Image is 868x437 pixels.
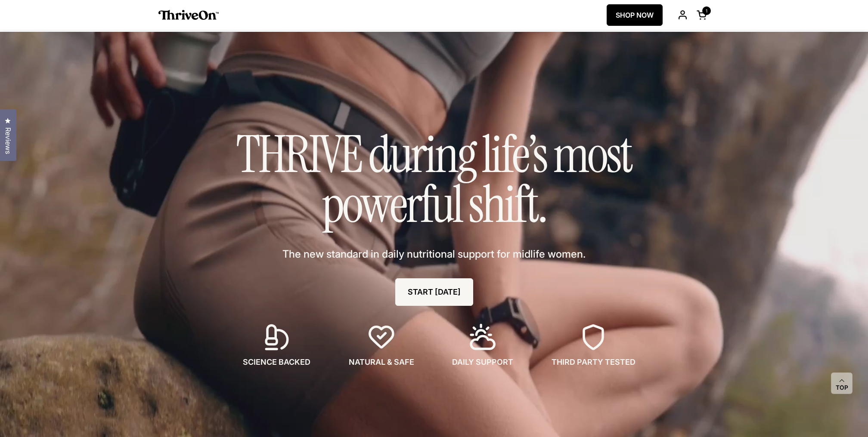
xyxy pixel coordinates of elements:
span: NATURAL & SAFE [349,357,414,368]
span: Reviews [2,127,13,154]
a: SHOP NOW [607,4,663,26]
span: The new standard in daily nutritional support for midlife women. [282,247,586,262]
span: DAILY SUPPORT [452,357,513,368]
iframe: Gorgias live chat messenger [825,397,859,428]
span: THIRD PARTY TESTED [552,357,635,368]
span: Top [836,384,848,392]
a: START [DATE] [395,278,473,306]
h1: THRIVE during life’s most powerful shift. [219,129,649,230]
span: SCIENCE BACKED [243,357,310,368]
